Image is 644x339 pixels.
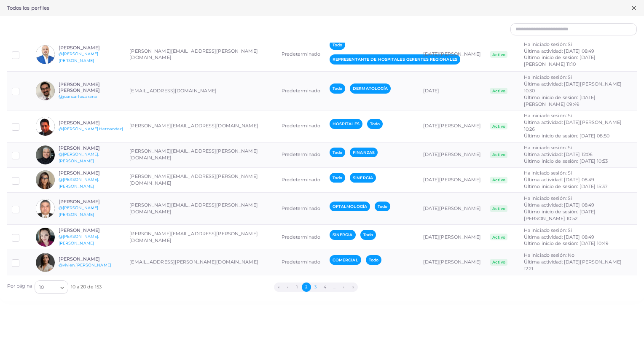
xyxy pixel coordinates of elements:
span: Todo [330,40,345,50]
td: [PERSON_NAME][EMAIL_ADDRESS][PERSON_NAME][DOMAIN_NAME] [125,142,277,167]
span: Activo [490,259,508,266]
td: [DATE][PERSON_NAME] [419,250,486,275]
td: Predeterminado [277,193,325,225]
button: Ir a la página 2 [302,282,311,292]
span: DERMATOLOGÍA [350,83,391,93]
span: Todo [330,148,345,157]
span: Último inicio de sesión: [DATE] 10:53 [524,158,608,164]
td: [PERSON_NAME][EMAIL_ADDRESS][PERSON_NAME][DOMAIN_NAME] [125,275,277,307]
span: SINERGIA [350,173,376,183]
span: Activo [490,51,508,58]
td: Predeterminado [277,225,325,250]
span: Activo [490,88,508,94]
span: HOSPITALES [330,119,362,129]
span: Ha iniciado sesión: Sí [524,74,572,80]
h6: [PERSON_NAME] [59,45,121,51]
td: Predeterminado [277,250,325,275]
td: [DATE][PERSON_NAME] [419,275,486,307]
span: Todo [330,83,345,93]
span: Último inicio de sesión: [DATE][PERSON_NAME] 10:52 [524,209,596,221]
span: Último inicio de sesión: [DATE][PERSON_NAME] 11:10 [524,54,596,67]
span: Última actividad: [DATE] 08:49 [524,234,594,240]
span: Última actividad: [DATE] 12:06 [524,151,593,157]
span: FINANZAS [350,148,378,157]
span: Ha iniciado sesión: Sí [524,113,572,118]
span: Ha iniciado sesión: Sí [524,195,572,201]
td: [PERSON_NAME][EMAIL_ADDRESS][DOMAIN_NAME] [125,110,277,142]
span: SINERGIA [330,230,356,239]
span: Todo [367,119,383,129]
h6: [PERSON_NAME] [PERSON_NAME] [59,82,121,93]
span: Todo [366,255,381,265]
span: Ha iniciado sesión: Sí [524,41,572,47]
span: Último inicio de sesión: [DATE][PERSON_NAME] 09:49 [524,94,596,107]
span: Última actividad: [DATE] 08:49 [524,177,594,183]
td: [EMAIL_ADDRESS][DOMAIN_NAME] [125,72,277,110]
span: Última actividad: [DATE][PERSON_NAME] 12:21 [524,259,622,272]
td: [PERSON_NAME][EMAIL_ADDRESS][PERSON_NAME][DOMAIN_NAME] [125,193,277,225]
h6: [PERSON_NAME] [59,170,121,176]
h6: [PERSON_NAME] [59,256,121,262]
button: Ir a la página 3 [311,282,320,292]
h6: [PERSON_NAME] [59,199,121,204]
span: Último inicio de sesión: [DATE] 10:49 [524,240,609,246]
h6: [PERSON_NAME] [59,228,121,233]
td: [DATE][PERSON_NAME] [419,193,486,225]
span: Última actividad: [DATE] 08:49 [524,202,594,208]
span: Activo [490,177,508,183]
span: Última actividad: [DATE] 08:49 [524,48,594,54]
span: Activo [490,205,508,212]
td: Predeterminado [277,142,325,167]
td: [DATE][PERSON_NAME] [419,38,486,72]
span: REPRESENTANTE DE HOSPITALES GERENTES REGIONALES [330,54,460,64]
td: Predeterminado [277,38,325,72]
span: Activo [490,151,508,158]
h6: [PERSON_NAME] [59,145,121,151]
button: Ir a la última página [349,282,358,292]
h6: [PERSON_NAME] [59,120,123,126]
span: Ha iniciado sesión: No [524,252,574,258]
span: Último inicio de sesión: [DATE] 08:50 [524,133,609,139]
button: Ir a la primera página [274,282,283,292]
td: [DATE][PERSON_NAME] [419,142,486,167]
td: [PERSON_NAME][EMAIL_ADDRESS][PERSON_NAME][DOMAIN_NAME] [125,225,277,250]
span: Todo [360,230,376,239]
td: Predeterminado [277,110,325,142]
td: [EMAIL_ADDRESS][PERSON_NAME][DOMAIN_NAME] [125,250,277,275]
td: [DATE][PERSON_NAME] [419,110,486,142]
span: Ha iniciado sesión: Sí [524,170,572,176]
td: [PERSON_NAME][EMAIL_ADDRESS][PERSON_NAME][DOMAIN_NAME] [125,167,277,193]
span: OFTALMOLOGÍA [330,202,370,211]
td: [DATE] [419,72,486,110]
span: Último inicio de sesión: [DATE] 15:37 [524,183,607,189]
td: [PERSON_NAME][EMAIL_ADDRESS][PERSON_NAME][DOMAIN_NAME] [125,38,277,72]
td: Predeterminado [277,167,325,193]
span: Última actividad: [DATE][PERSON_NAME] 10:30 [524,81,622,94]
button: Ir a la página siguiente [339,282,349,292]
td: Predeterminado [277,72,325,110]
td: [DATE][PERSON_NAME] [419,167,486,193]
td: [DATE][PERSON_NAME] [419,225,486,250]
span: Ha iniciado sesión: Sí [524,145,572,151]
a: @[PERSON_NAME].Hernandezj [59,126,123,131]
span: Activo [490,234,508,240]
span: Ha iniciado sesión: Sí [524,227,572,233]
span: Última actividad: [DATE][PERSON_NAME] 10:26 [524,119,622,132]
span: COMERCIAL [330,255,361,265]
ul: Paginación [102,282,530,292]
span: Todo [330,173,345,183]
span: Activo [490,123,508,129]
td: Predeterminado [277,275,325,307]
span: Todo [375,202,390,211]
button: Ir a la página anterior [283,282,292,292]
button: Ir a la página 1 [292,282,302,292]
button: Ir a la página 4 [320,282,330,292]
